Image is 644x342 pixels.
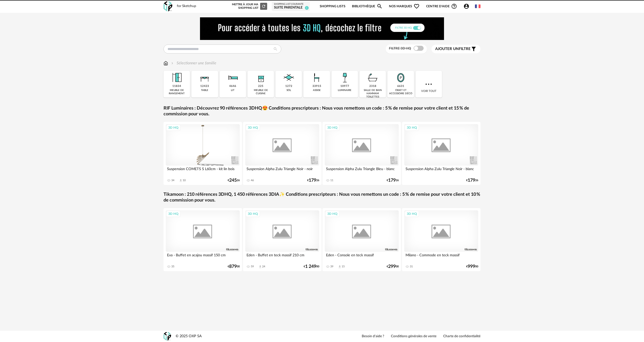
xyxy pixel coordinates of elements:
div: 24 [262,265,265,268]
img: Salle%20de%20bain.png [366,71,380,84]
div: 3D HQ [246,124,260,131]
div: Eden - Buffet en teck massif 210 cm [245,252,319,262]
div: Sélectionner une famille [170,60,216,66]
div: 34 [171,179,174,182]
span: Magnify icon [377,3,383,9]
img: svg+xml;base64,PHN2ZyB3aWR0aD0iMTYiIGhlaWdodD0iMTciIHZpZXdCb3g9IjAgMCAxNiAxNyIgZmlsbD0ibm9uZSIgeG... [164,60,168,66]
a: 3D HQ Milano - Commode en teck massif 31 €99900 [402,208,480,271]
span: filtre [435,46,471,52]
div: salle de bain hammam toilettes [361,89,384,99]
span: Account Circle icon [463,3,469,9]
div: Eden - Console en teck massif [325,252,399,262]
div: 15 [342,265,345,268]
span: 1 249 [305,265,316,268]
div: Shopping List courante [274,3,308,6]
span: 179 [468,179,475,182]
div: 35 [171,265,174,268]
span: Filtre 3D HQ [389,47,411,50]
div: Eva - Buffet en acajou massif 150 cm [166,252,240,262]
div: table [201,89,208,92]
div: © 2025 OXP SA [176,334,202,339]
img: Rangement.png [254,71,268,84]
span: Download icon [258,265,262,269]
img: fr [475,4,480,9]
a: 3D HQ Eva - Buffet en acajou massif 150 cm 35 €87900 [164,208,242,271]
span: Refresh icon [261,5,266,8]
img: Literie.png [226,71,239,84]
div: 3D HQ [246,211,260,217]
div: Mettre à jour ma Shopping List [231,3,267,10]
div: € 00 [228,265,240,268]
div: € 26 [466,179,478,182]
button: Ajouter unfiltre Filter icon [431,45,480,53]
div: Voir tout [416,71,442,97]
img: Sol.png [282,71,296,84]
div: 39 [330,265,333,268]
span: Account Circle icon [463,3,472,9]
div: 225 [258,84,263,88]
div: 3D HQ [325,124,340,131]
div: € 00 [304,265,319,268]
div: 33915 [312,84,321,88]
div: Suspension Alpha Zulu Triangle Noir - noir [245,166,319,176]
div: 2318 [369,84,376,88]
img: more.7b13dc1.svg [424,80,433,89]
div: for Sketchup [177,4,196,9]
span: Help Circle Outline icon [451,3,457,9]
a: Conditions générales de vente [391,334,436,339]
img: OXP [164,332,171,341]
a: 3D HQ Suspension Alpha Zulu Triangle Noir - noir 46 €17926 [243,122,321,185]
div: 10 [183,179,186,182]
div: 11834 [172,84,181,88]
a: 3D HQ Suspension Alpha Zulu Triangle Bleu - blanc 11 €17926 [323,122,401,185]
img: Assise.png [310,71,324,84]
div: € 00 [387,265,399,268]
span: 245 [229,179,237,182]
div: € 26 [307,179,319,182]
div: 3D HQ [405,124,419,131]
div: 6631 [397,84,404,88]
div: 59 [251,265,254,268]
span: Centre d'aideHelp Circle Outline icon [426,3,457,9]
a: 3D HQ Suspension Alpha Zulu Triangle Noir - blanc €17926 [402,122,480,185]
div: € 00 [466,265,478,268]
div: 3D HQ [325,211,340,217]
div: objet et accessoire déco [389,89,412,95]
div: Suspension Alpha Zulu Triangle Noir - blanc [404,166,478,176]
div: 3D HQ [166,211,181,217]
div: assise [313,89,321,92]
div: 10977 [340,84,349,88]
a: Besoin d'aide ? [362,334,384,339]
img: FILTRE%20HQ%20NEW_V1%20(4).gif [200,17,444,40]
div: 4646 [229,84,236,88]
span: 999 [468,265,475,268]
span: Nos marques [389,1,420,12]
div: 3D HQ [405,211,419,217]
a: Shopping Lists [320,1,345,12]
a: 3D HQ Eden - Console en teck massif 39 Download icon 15 €29900 [323,208,401,271]
div: 12423 [200,84,209,88]
div: 46 [251,179,254,182]
a: Shopping List courante Suite parentale 1 [274,3,308,10]
span: 1 [305,6,309,10]
img: OXP [164,1,172,12]
div: meuble de cuisine [249,89,272,95]
div: Suspension COMETS S L60cm - kit lin bois [166,166,240,176]
img: Luminaire.png [338,71,351,84]
a: Charte de confidentialité [443,334,480,339]
div: € 26 [228,179,240,182]
span: 879 [229,265,237,268]
img: Table.png [198,71,212,84]
div: Suite parentale [274,6,308,10]
div: 1272 [285,84,292,88]
span: Heart Outline icon [414,3,420,9]
div: meuble de rangement [165,89,188,95]
span: Ajouter un [435,47,459,51]
img: svg+xml;base64,PHN2ZyB3aWR0aD0iMTYiIGhlaWdodD0iMTYiIHZpZXdCb3g9IjAgMCAxNiAxNiIgZmlsbD0ibm9uZSIgeG... [170,60,174,66]
a: BibliothèqueMagnify icon [352,1,383,12]
span: Download icon [179,179,183,182]
a: Tikamoon : 210 références 3DHQ, 1 450 références 3DIA✨ Conditions prescripteurs : Nous vous remet... [164,192,480,204]
a: RIF Luminaires : Découvrez 90 références 3DHQ😍 Conditions prescripteurs : Nous vous remettons un ... [164,106,480,117]
span: 179 [309,179,316,182]
div: Milano - Commode en teck massif [404,252,478,262]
